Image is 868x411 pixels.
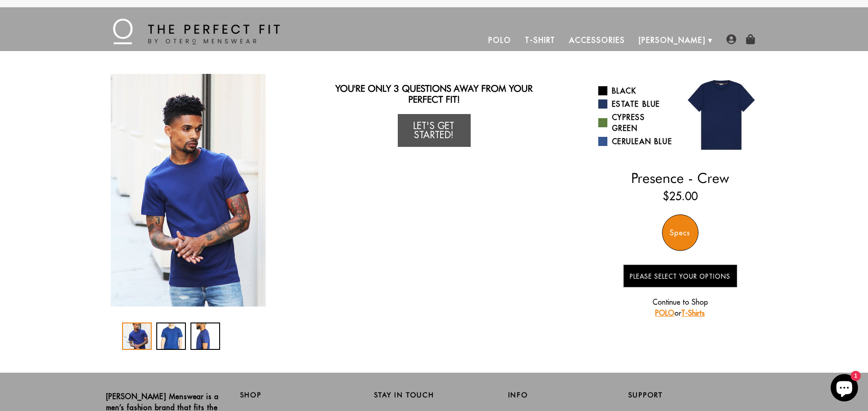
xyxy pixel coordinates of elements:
[623,265,737,287] button: Please Select Your Options
[482,29,518,51] a: Polo
[598,112,673,134] a: Cypress Green
[326,83,542,105] h2: You're only 3 questions away from your perfect fit!
[681,308,705,317] a: T-Shirts
[598,99,673,109] a: Estate Blue
[662,214,699,251] div: Specs
[240,391,360,399] h2: Shop
[562,29,632,51] a: Accessories
[122,323,152,350] div: 1 / 3
[374,391,494,399] h2: Stay in Touch
[628,391,762,399] h2: Support
[508,391,628,399] h2: Info
[745,34,755,44] img: shopping-bag-icon.png
[598,170,762,186] h2: Presence - Crew
[630,272,730,281] span: Please Select Your Options
[623,297,737,318] p: Continue to Shop or
[828,374,861,404] inbox-online-store-chat: Shopify online store chat
[111,74,266,307] img: IMG_2428_copy_1024x1024_2x_54a29d56-2a4d-4dd6-a028-5652b32cc0ff_340x.jpg
[726,34,736,44] img: user-account-icon.png
[113,19,280,44] img: The Perfect Fit - by Otero Menswear - Logo
[680,74,762,156] img: 013.jpg
[518,29,562,51] a: T-Shirt
[663,188,698,204] ins: $25.00
[655,308,674,317] a: POLO
[632,29,713,51] a: [PERSON_NAME]
[598,85,673,96] a: Black
[106,74,270,307] div: 1 / 3
[598,136,673,147] a: Cerulean Blue
[156,323,186,350] div: 2 / 3
[190,323,220,350] div: 3 / 3
[398,114,471,147] a: Let's Get Started!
